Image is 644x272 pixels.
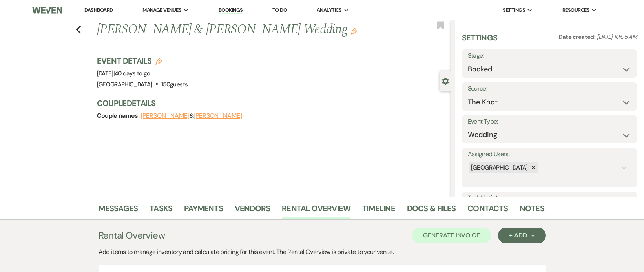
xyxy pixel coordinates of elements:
[32,2,62,18] img: Weven Logo
[219,7,243,14] a: Bookings
[150,202,172,219] a: Tasks
[412,228,491,243] button: Generate Invoice
[97,69,150,77] span: [DATE]
[407,202,456,219] a: Docs & Files
[468,83,631,95] label: Source:
[97,55,188,66] h3: Event Details
[520,202,544,219] a: Notes
[142,6,181,14] span: Manage Venues
[317,6,342,14] span: Analytics
[115,69,150,77] span: 40 days to go
[99,228,165,243] h3: Rental Overview
[469,162,529,173] div: [GEOGRAPHIC_DATA]
[235,202,270,219] a: Vendors
[99,247,546,257] div: Add items to manage inventory and calculate pricing for this event. The Rental Overview is privat...
[141,112,242,120] span: &
[282,202,350,219] a: Rental Overview
[84,7,113,13] a: Dashboard
[141,113,190,119] button: [PERSON_NAME]
[468,50,631,62] label: Stage:
[558,33,597,41] span: Date created:
[467,202,508,219] a: Contacts
[193,113,242,119] button: [PERSON_NAME]
[272,7,287,13] a: To Do
[362,202,395,219] a: Timeline
[462,32,498,49] h3: Settings
[468,149,631,160] label: Assigned Users:
[113,69,150,77] span: |
[503,6,525,14] span: Settings
[468,116,631,128] label: Event Type:
[184,202,223,219] a: Payments
[97,80,152,88] span: [GEOGRAPHIC_DATA]
[97,111,141,120] span: Couple names:
[97,20,377,39] h1: [PERSON_NAME] & [PERSON_NAME] Wedding
[468,193,631,204] label: Task List(s):
[498,228,545,243] button: + Add
[161,80,188,88] span: 150 guests
[562,6,589,14] span: Resources
[351,27,357,35] button: Edit
[509,232,535,239] div: + Add
[597,33,637,41] span: [DATE] 10:05 AM
[442,77,449,84] button: Close lead details
[97,98,443,109] h3: Couple Details
[99,202,138,219] a: Messages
